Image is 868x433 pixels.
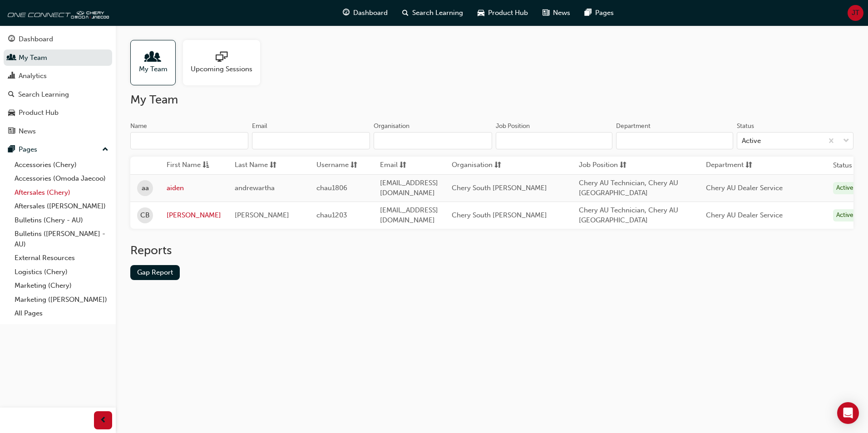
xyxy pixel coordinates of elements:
button: Last Namesorting-icon [235,160,285,171]
span: sorting-icon [745,160,752,171]
span: Chery AU Dealer Service [706,184,783,192]
a: Marketing (Chery) [11,279,112,293]
a: Gap Report [130,265,180,280]
th: Status [833,160,852,171]
button: DashboardMy TeamAnalyticsSearch LearningProduct HubNews [4,29,112,141]
span: Job Position [579,160,618,171]
span: sorting-icon [350,160,357,171]
span: CB [140,210,150,221]
span: people-icon [147,51,159,64]
span: Last Name [235,160,268,171]
span: car-icon [478,7,484,19]
span: My Team [139,64,168,74]
span: [EMAIL_ADDRESS][DOMAIN_NAME] [380,179,438,197]
span: guage-icon [343,7,350,19]
div: Open Intercom Messenger [837,402,859,424]
div: Department [616,122,651,131]
button: JT [848,5,863,21]
div: Dashboard [19,34,53,44]
div: Active [833,209,857,221]
a: search-iconSearch Learning [395,4,470,22]
a: Search Learning [4,86,112,103]
span: Product Hub [488,8,528,18]
div: Status [737,122,754,131]
a: pages-iconPages [577,4,621,22]
a: Product Hub [4,104,112,121]
div: Search Learning [18,89,69,100]
span: asc-icon [202,160,209,171]
a: My Team [4,49,112,66]
a: External Resources [11,251,112,265]
span: [EMAIL_ADDRESS][DOMAIN_NAME] [380,206,438,225]
span: Chery South [PERSON_NAME] [452,211,547,219]
div: Active [742,136,761,146]
button: Job Positionsorting-icon [579,160,629,171]
span: sorting-icon [399,160,406,171]
input: Email [252,132,370,149]
span: Chery AU Dealer Service [706,211,783,219]
div: Name [130,122,147,131]
span: up-icon [102,144,108,156]
span: Upcoming Sessions [191,64,252,74]
a: Bulletins (Chery - AU) [11,213,112,227]
span: Dashboard [353,8,388,18]
input: Job Position [496,132,613,149]
span: First Name [167,160,201,171]
h2: Reports [130,243,853,258]
a: car-iconProduct Hub [470,4,535,22]
div: News [19,126,36,137]
a: All Pages [11,306,112,320]
span: car-icon [8,109,15,117]
span: news-icon [8,128,15,136]
div: Organisation [374,122,409,131]
span: Department [706,160,744,171]
button: Usernamesorting-icon [316,160,366,171]
span: JT [852,8,859,18]
span: Chery AU Technician, Chery AU [GEOGRAPHIC_DATA] [579,206,678,225]
button: Organisationsorting-icon [452,160,502,171]
span: Chery South [PERSON_NAME] [452,184,547,192]
span: Chery AU Technician, Chery AU [GEOGRAPHIC_DATA] [579,179,678,197]
div: Product Hub [19,108,59,118]
a: Bulletins ([PERSON_NAME] - AU) [11,227,112,251]
span: aa [142,183,149,193]
span: pages-icon [585,7,592,19]
span: news-icon [542,7,549,19]
span: search-icon [8,91,15,99]
input: Department [616,132,733,149]
div: Job Position [496,122,530,131]
a: aiden [167,183,221,193]
a: Dashboard [4,31,112,48]
span: sorting-icon [270,160,276,171]
span: pages-icon [8,146,15,154]
a: Aftersales (Chery) [11,186,112,200]
a: [PERSON_NAME] [167,210,221,221]
span: Username [316,160,349,171]
span: people-icon [8,54,15,62]
a: Analytics [4,68,112,84]
span: guage-icon [8,35,15,44]
h2: My Team [130,93,853,107]
span: chart-icon [8,72,15,80]
div: Email [252,122,267,131]
span: prev-icon [100,415,107,426]
input: Organisation [374,132,492,149]
span: Organisation [452,160,493,171]
a: Accessories (Chery) [11,158,112,172]
a: Marketing ([PERSON_NAME]) [11,293,112,307]
a: My Team [130,40,183,85]
a: News [4,123,112,140]
span: sorting-icon [620,160,626,171]
div: Analytics [19,71,47,81]
span: Email [380,160,398,171]
span: chau1806 [316,184,347,192]
a: Logistics (Chery) [11,265,112,279]
span: Pages [595,8,614,18]
span: News [553,8,570,18]
span: sessionType_ONLINE_URL-icon [216,51,227,64]
input: Name [130,132,248,149]
a: Upcoming Sessions [183,40,267,85]
button: First Nameasc-icon [167,160,217,171]
img: oneconnect [5,4,109,22]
